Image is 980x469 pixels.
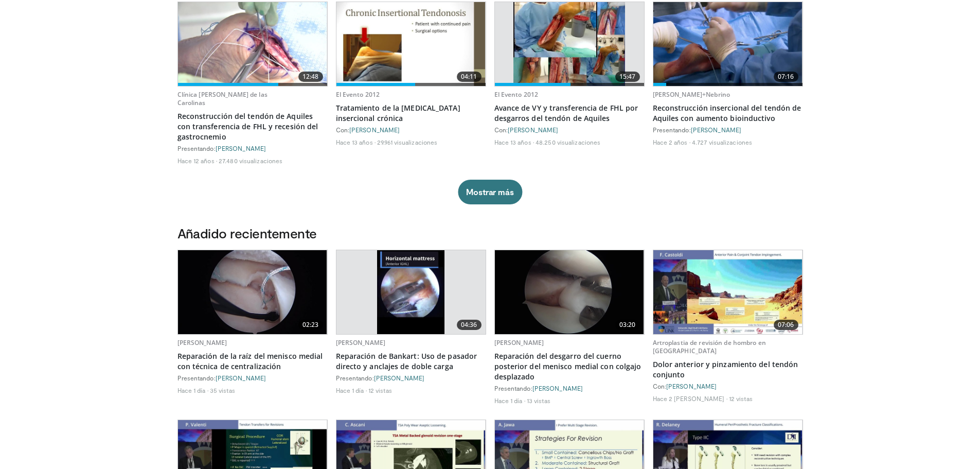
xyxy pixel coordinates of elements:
[178,250,327,334] a: 02:23
[377,138,437,146] font: 29.961 visualizaciones
[336,374,374,381] font: Presentando:
[536,138,600,146] font: 48.250 visualizaciones
[653,359,803,380] a: Dolor anterior y pinzamiento del tendón conjunto
[349,126,400,133] a: [PERSON_NAME]
[494,90,539,99] a: El Evento 2012
[302,72,319,81] font: 12:48
[653,359,798,379] font: Dolor anterior y pinzamiento del tendón conjunto
[527,397,550,404] font: 13 vistas
[653,138,688,146] font: Hace 2 años
[177,145,216,152] font: Presentando:
[666,383,717,390] a: [PERSON_NAME]
[494,385,532,392] font: Presentando:
[177,111,318,142] font: Reconstrucción del tendón de Aquiles con transferencia de FHL y recesión del gastrocnemio
[508,126,558,133] a: [PERSON_NAME]
[336,351,486,372] a: Reparación de Bankart: Uso de pasador directo y anclajes de doble carga
[336,338,386,347] a: [PERSON_NAME]
[653,90,730,99] a: [PERSON_NAME]+Nebrino
[216,374,266,381] a: [PERSON_NAME]
[374,374,424,381] a: [PERSON_NAME]
[336,103,486,124] a: Tratamiento de la [MEDICAL_DATA] insercional crónica
[336,250,486,334] a: 04:36
[177,225,317,241] font: Añadido recientemente
[458,180,522,204] button: Mostrar más
[532,385,583,392] a: [PERSON_NAME]
[336,2,486,86] img: O0cEsGv5RdudyPNn4xMDoxOmtxOwKG7D_1.620x360_q85_upscale.jpg
[653,250,803,334] img: 8037028b-5014-4d38-9a8c-71d966c81743.620x360_q85_upscale.jpg
[177,157,215,164] font: Hace 12 años
[653,2,803,86] img: a7d83070-e801-4bce-b895-055133960741.620x360_q85_upscale.jpg
[466,187,514,197] font: Mostrar más
[177,387,206,394] font: Hace 1 día
[691,126,741,133] a: [PERSON_NAME]
[336,90,380,99] a: El Evento 2012
[729,395,753,402] font: 12 vistas
[178,2,327,86] img: ASqSTwfBDudlPt2X4xMDoxOjA4MTsiGN.620x360_q85_upscale.jpg
[336,351,477,371] font: Reparación de Bankart: Uso de pasador directo y anclajes de doble carga
[653,250,803,334] a: 07:06
[219,157,282,164] font: 27.480 visualizaciones
[177,351,323,371] font: Reparación de la raíz del menisco medial con técnica de centralización
[178,250,327,334] img: 926032fc-011e-4e04-90f2-afa899d7eae5.620x360_q85_upscale.jpg
[494,138,531,146] font: Hace 13 años
[336,387,364,394] font: Hace 1 día
[336,138,373,146] font: Hace 13 años
[495,250,644,334] img: 2649116b-05f8-405c-a48f-a284a947b030.620x360_q85_upscale.jpg
[494,103,645,124] a: Avance de VY y transferencia de FHL por desgarros del tendón de Aquiles
[336,103,460,123] font: Tratamiento de la [MEDICAL_DATA] insercional crónica
[177,351,328,372] a: Reparación de la raíz del menisco medial con técnica de centralización
[495,250,644,334] a: 03:20
[619,320,636,329] font: 03:20
[513,2,626,86] img: f5016854-7c5d-4d2b-bf8b-0701c028b37d.620x360_q85_upscale.jpg
[619,72,636,81] font: 15:47
[216,145,266,152] a: [PERSON_NAME]
[692,138,752,146] font: 4.727 visualizaciones
[177,338,227,347] a: [PERSON_NAME]
[653,338,766,355] a: Artroplastia de revisión de hombro en [GEOGRAPHIC_DATA]
[494,351,642,381] font: Reparación del desgarro del cuerno posterior del menisco medial con colgajo desplazado
[368,387,392,394] font: 12 vistas
[177,111,328,142] a: Reconstrucción del tendón de Aquiles con transferencia de FHL y recesión del gastrocnemio
[461,72,477,81] font: 04:11
[778,72,794,81] font: 07:16
[494,351,645,382] a: Reparación del desgarro del cuerno posterior del menisco medial con colgajo desplazado
[494,126,508,133] font: Con:
[210,387,235,394] font: 35 vistas
[494,397,523,404] font: Hace 1 día
[653,126,691,133] font: Presentando:
[495,2,644,86] a: 15:47
[653,103,801,123] font: Reconstrucción insercional del tendón de Aquiles con aumento bioinductivo
[178,2,327,86] a: 12:48
[778,320,794,329] font: 07:06
[302,320,319,329] font: 02:23
[177,374,216,381] font: Presentando:
[377,250,444,334] img: cd449402-123d-47f7-b112-52d159f17939.620x360_q85_upscale.jpg
[177,90,268,107] a: Clínica [PERSON_NAME] de las Carolinas
[653,103,803,124] a: Reconstrucción insercional del tendón de Aquiles con aumento bioinductivo
[653,2,803,86] a: 07:16
[336,126,349,133] font: Con:
[653,395,725,402] font: Hace 2 [PERSON_NAME]
[494,338,544,347] a: [PERSON_NAME]
[336,2,486,86] a: 04:11
[653,383,666,390] font: Con:
[494,103,638,123] font: Avance de VY y transferencia de FHL por desgarros del tendón de Aquiles
[461,320,477,329] font: 04:36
